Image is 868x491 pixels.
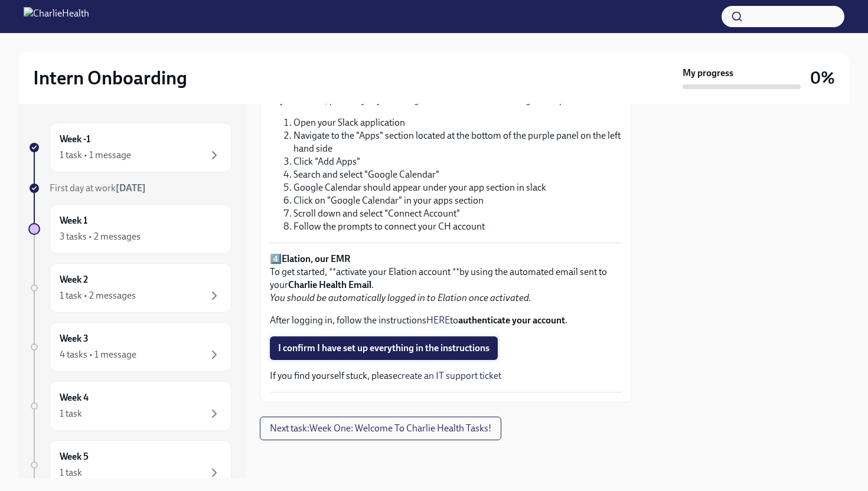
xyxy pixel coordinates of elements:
span: First day at work [50,182,146,194]
span: I confirm I have set up everything in the instructions [278,342,490,354]
li: Click on "Google Calendar" in your apps section [293,194,622,207]
a: Week -11 task • 1 message [28,123,231,172]
strong: Charlie Health Email [288,279,371,290]
p: After logging in, follow the instructions to . [270,314,622,327]
h6: Week 1 [60,214,87,227]
li: Scroll down and select "Connect Account" [293,207,622,220]
li: Navigate to the "Apps" section located at the bottom of the purple panel on the left hand side [293,129,622,155]
li: Open your Slack application [293,116,622,129]
a: Week 13 tasks • 2 messages [28,204,231,254]
h6: Week 2 [60,273,88,286]
h6: Week 4 [60,391,89,404]
button: I confirm I have set up everything in the instructions [270,336,498,360]
div: 1 task [60,466,82,479]
div: 3 tasks • 2 messages [60,230,141,243]
p: If you find yourself stuck, please [270,369,622,382]
li: Click "Add Apps" [293,155,622,168]
h6: Week 5 [60,450,89,463]
a: Week 34 tasks • 1 message [28,322,231,372]
h6: Week -1 [60,133,90,146]
li: Search and select "Google Calendar" [293,168,622,181]
a: HERE [426,315,450,326]
h2: Intern Onboarding [33,66,187,90]
a: Week 21 task • 2 messages [28,263,231,313]
a: Week 41 task [28,381,231,431]
strong: My progress [683,67,733,80]
strong: Elation, our EMR [282,253,350,264]
li: Follow the prompts to connect your CH account [293,220,622,233]
a: Week 51 task [28,440,231,490]
a: First day at work[DATE] [28,182,231,195]
h6: Week 3 [60,332,89,345]
img: CharlieHealth [24,7,89,26]
div: 1 task [60,407,82,420]
em: You should be automatically logged in to Elation once activated. [270,292,531,303]
span: Next task : Week One: Welcome To Charlie Health Tasks! [270,423,491,434]
a: create an IT support ticket [397,370,501,381]
p: 4️⃣ To get started, **activate your Elation account **by using the automated email sent to your . [270,253,622,305]
h3: 0% [810,67,835,89]
strong: authenticate your account [458,315,565,326]
button: Next task:Week One: Welcome To Charlie Health Tasks! [260,417,501,440]
div: 1 task • 1 message [60,149,131,162]
strong: [DATE] [116,182,146,194]
div: 1 task • 2 messages [60,289,136,302]
div: 4 tasks • 1 message [60,348,136,361]
li: Google Calendar should appear under your app section in slack [293,181,622,194]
